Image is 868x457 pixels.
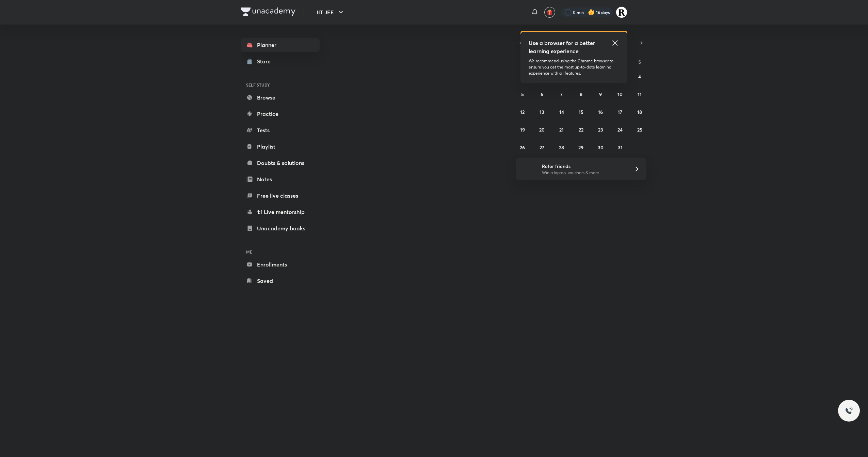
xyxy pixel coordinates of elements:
[520,109,525,115] abbr: October 12, 2025
[615,106,626,117] button: October 17, 2025
[241,7,295,16] img: Company Logo
[536,89,547,100] button: October 6, 2025
[634,106,645,117] button: October 18, 2025
[598,126,603,133] abbr: October 23, 2025
[241,258,320,271] a: Enrollments
[540,144,544,151] abbr: October 27, 2025
[638,73,641,80] abbr: October 4, 2025
[540,109,544,115] abbr: October 13, 2025
[529,39,596,55] h5: Use a browser for a better learning experience
[241,172,320,186] a: Notes
[521,91,524,97] abbr: October 5, 2025
[618,144,623,151] abbr: October 31, 2025
[241,38,320,52] a: Planner
[257,57,275,65] div: Store
[615,89,626,100] button: October 10, 2025
[845,407,853,415] img: ttu
[521,162,535,176] img: referral
[576,142,586,153] button: October 29, 2025
[556,142,567,153] button: October 28, 2025
[595,124,606,135] button: October 23, 2025
[520,144,525,151] abbr: October 26, 2025
[241,156,320,170] a: Doubts & solutions
[634,124,645,135] button: October 25, 2025
[559,109,564,115] abbr: October 14, 2025
[241,55,320,68] a: Store
[241,222,320,235] a: Unacademy books
[578,144,583,151] abbr: October 29, 2025
[618,109,622,115] abbr: October 17, 2025
[544,7,555,18] button: avatar
[241,274,320,288] a: Saved
[615,124,626,135] button: October 24, 2025
[241,107,320,121] a: Practice
[520,126,525,133] abbr: October 19, 2025
[241,91,320,104] a: Browse
[576,89,586,100] button: October 8, 2025
[556,124,567,135] button: October 21, 2025
[536,142,547,153] button: October 27, 2025
[579,126,583,133] abbr: October 22, 2025
[638,91,642,97] abbr: October 11, 2025
[576,106,586,117] button: October 15, 2025
[616,6,627,18] img: Rakhi Sharma
[241,7,295,17] a: Company Logo
[241,123,320,137] a: Tests
[615,142,626,153] button: October 31, 2025
[617,126,623,133] abbr: October 24, 2025
[617,91,623,97] abbr: October 10, 2025
[312,5,349,19] button: IIT JEE
[576,124,586,135] button: October 22, 2025
[595,142,606,153] button: October 30, 2025
[517,106,528,117] button: October 12, 2025
[542,163,626,170] h6: Refer friends
[536,106,547,117] button: October 13, 2025
[529,58,619,76] p: We recommend using the Chrome browser to ensure you get the most up-to-date learning experience w...
[599,91,602,97] abbr: October 9, 2025
[559,126,564,133] abbr: October 21, 2025
[517,124,528,135] button: October 19, 2025
[556,89,567,100] button: October 7, 2025
[579,109,583,115] abbr: October 15, 2025
[539,126,545,133] abbr: October 20, 2025
[241,140,320,153] a: Playlist
[556,106,567,117] button: October 14, 2025
[560,91,563,97] abbr: October 7, 2025
[241,79,320,91] h6: SELF STUDY
[580,91,582,97] abbr: October 8, 2025
[595,89,606,100] button: October 9, 2025
[241,205,320,219] a: 1:1 Live mentorship
[536,124,547,135] button: October 20, 2025
[241,189,320,202] a: Free live classes
[588,9,595,16] img: streak
[637,109,642,115] abbr: October 18, 2025
[517,142,528,153] button: October 26, 2025
[598,144,604,151] abbr: October 30, 2025
[595,106,606,117] button: October 16, 2025
[559,144,564,151] abbr: October 28, 2025
[637,126,642,133] abbr: October 25, 2025
[542,170,626,176] p: Win a laptop, vouchers & more
[541,91,543,97] abbr: October 6, 2025
[517,89,528,100] button: October 5, 2025
[547,9,553,15] img: avatar
[634,89,645,100] button: October 11, 2025
[241,246,320,258] h6: ME
[638,59,641,65] abbr: Saturday
[634,71,645,82] button: October 4, 2025
[598,109,603,115] abbr: October 16, 2025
